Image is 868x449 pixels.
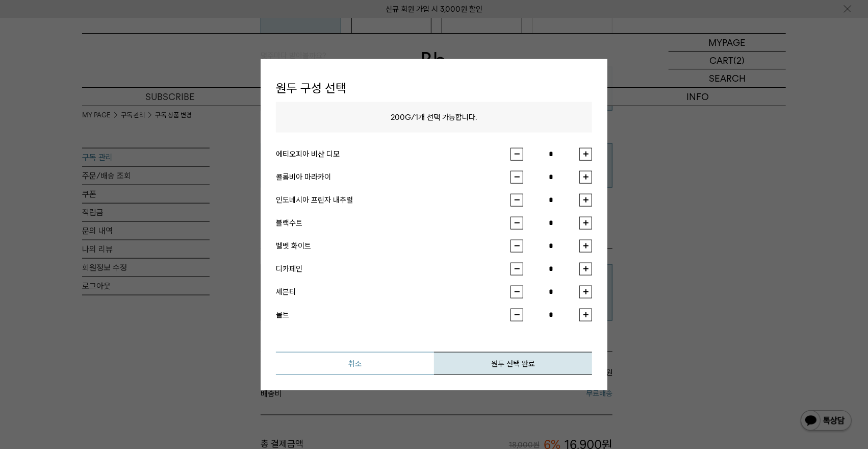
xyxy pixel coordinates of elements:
[434,352,592,375] button: 원두 선택 완료
[276,171,510,183] div: 콜롬비아 마라카이
[391,112,412,121] span: 200G
[276,102,592,132] p: / 개 선택 가능합니다.
[416,112,419,121] span: 1
[276,148,510,160] div: 에티오피아 비샨 디모
[276,74,592,102] h1: 원두 구성 선택
[276,286,510,298] div: 세븐티
[276,309,510,321] div: 몰트
[276,263,510,275] div: 디카페인
[276,194,510,206] div: 인도네시아 프린자 내추럴
[276,352,434,375] button: 취소
[276,217,510,229] div: 블랙수트
[276,240,510,252] div: 벨벳 화이트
